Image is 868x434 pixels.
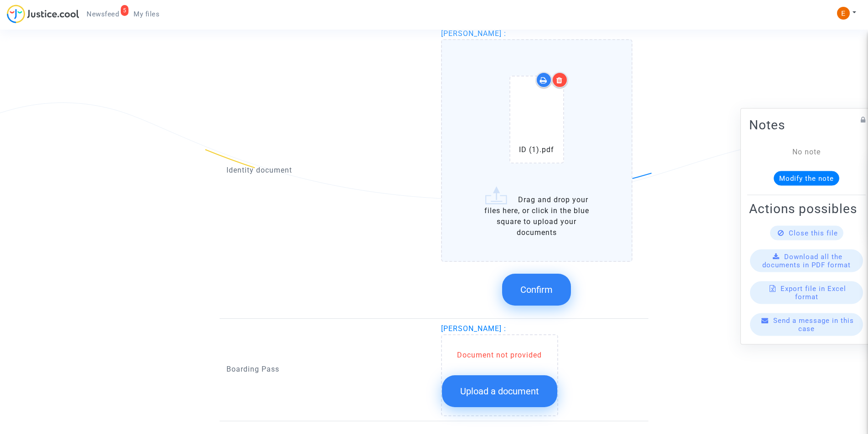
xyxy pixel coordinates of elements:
button: Modify the note [774,171,839,185]
span: [PERSON_NAME] : [441,29,506,38]
span: Export file in Excel format [781,284,846,301]
img: jc-logo.svg [7,5,79,23]
span: Close this file [789,229,838,237]
span: [PERSON_NAME] : [441,324,506,333]
span: Send a message in this case [773,316,854,332]
span: My files [134,10,159,18]
img: ACg8ocIeiFvHKe4dA5oeRFd_CiCnuxWUEc1A2wYhRJE3TTWt=s96-c [837,7,850,20]
p: Identity document [226,164,427,176]
p: Boarding Pass [226,363,427,375]
span: Upload a document [460,386,539,397]
a: 5Newsfeed [79,7,126,21]
h2: Actions possibles [749,200,864,216]
button: Confirm [502,274,571,306]
div: 5 [121,5,129,16]
span: Newsfeed [87,10,119,18]
a: My files [126,7,167,21]
button: Upload a document [442,375,557,407]
div: No note [763,146,850,157]
span: Download all the documents in PDF format [762,252,851,269]
h2: Notes [749,117,864,133]
div: Document not provided [442,350,557,361]
span: Confirm [520,284,553,295]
